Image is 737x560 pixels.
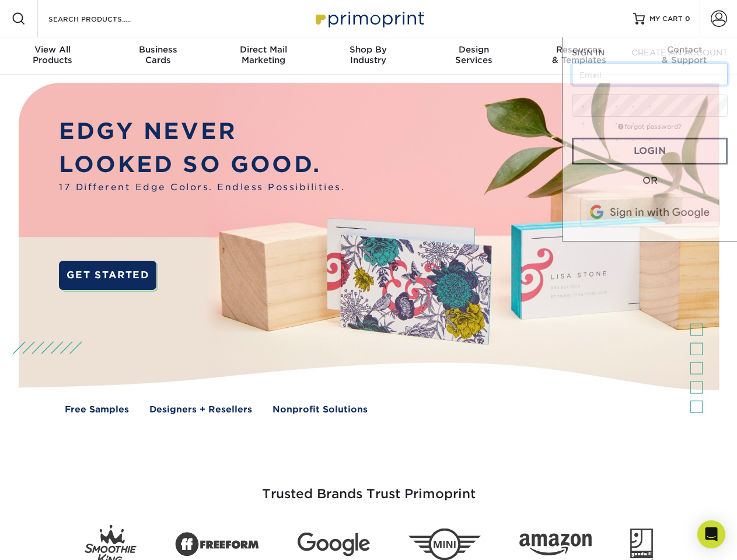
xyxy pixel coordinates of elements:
[316,44,421,65] div: Industry
[47,12,161,26] input: SEARCH PRODUCTS.....
[3,524,99,556] iframe: Google Customer Reviews
[273,403,368,416] a: Nonprofit Solutions
[526,44,631,55] span: Resources
[421,37,526,75] a: DesignServices
[211,37,316,75] a: Direct MailMarketing
[572,138,728,164] a: Login
[298,533,370,556] img: Google
[316,44,421,55] span: Shop By
[697,520,725,548] div: Open Intercom Messenger
[105,37,210,75] a: BusinessCards
[149,403,252,416] a: Designers + Resellers
[519,534,592,556] img: Amazon
[105,44,210,65] div: Cards
[526,44,631,65] div: & Templates
[211,44,316,65] div: Marketing
[685,15,690,23] span: 0
[649,14,683,24] span: MY CART
[421,44,526,65] div: Services
[572,63,728,85] input: Email
[572,48,605,57] span: SIGN IN
[618,123,682,131] a: forgot password?
[59,261,156,290] a: GET STARTED
[310,6,427,31] img: Primoprint
[59,115,345,148] p: EDGY NEVER
[59,181,345,194] span: 17 Different Edge Colors. Endless Possibilities.
[630,528,653,560] img: Goodwill
[105,44,210,55] span: Business
[526,37,631,75] a: Resources& Templates
[211,44,316,55] span: Direct Mail
[27,459,710,516] h3: Trusted Brands Trust Primoprint
[631,48,728,57] span: CREATE AN ACCOUNT
[65,403,129,416] a: Free Samples
[316,37,421,75] a: Shop ByIndustry
[421,44,526,55] span: Design
[59,148,345,181] p: LOOKED SO GOOD.
[572,174,728,188] div: OR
